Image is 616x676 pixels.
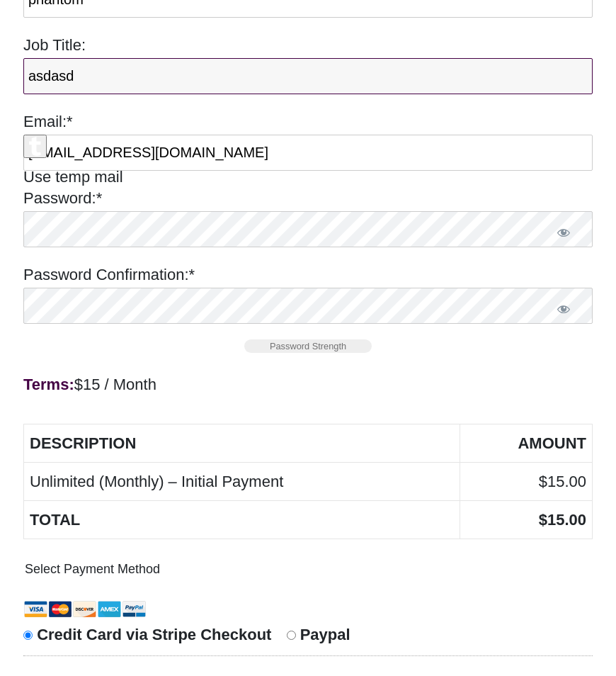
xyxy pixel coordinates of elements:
[244,339,372,353] span: Password Strength
[23,556,161,582] legend: Select Payment Method
[23,113,73,130] label: Email:*
[24,463,460,501] td: Unlimited (Monthly) – Initial Payment
[287,631,296,640] input: Paypal
[300,626,350,643] span: Paypal
[23,631,33,640] input: Credit Card via Stripe Checkout
[23,266,195,283] label: Password Confirmation:*
[24,424,460,463] th: Description
[23,598,122,621] img: Stripe
[23,189,102,207] label: Password:*
[460,424,593,463] th: Amount
[23,376,74,393] strong: Terms:
[535,211,593,254] button: Show password
[37,626,271,643] span: Credit Card via Stripe Checkout
[122,598,147,621] img: PayPal
[460,463,593,501] td: $15.00
[23,371,593,398] div: $15 / Month
[23,36,86,54] label: Job Title:
[24,501,460,539] th: Total
[460,501,593,539] th: $15.00
[535,288,593,331] button: Show password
